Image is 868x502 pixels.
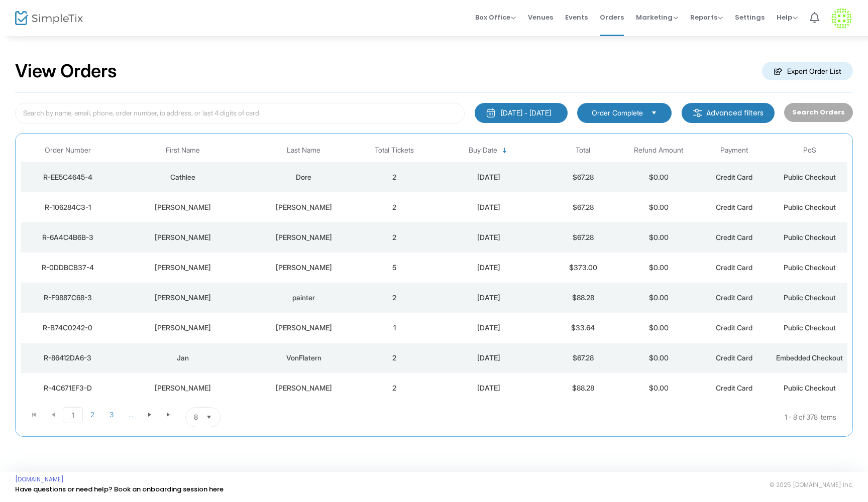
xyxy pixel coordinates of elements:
[784,323,836,332] span: Public Checkout
[357,313,432,343] td: 1
[546,313,621,343] td: $33.64
[15,103,465,123] input: Search by name, email, phone, order number, ip address, or last 4 digits of card
[357,283,432,313] td: 2
[716,203,752,211] span: Credit Card
[23,383,113,393] div: R-4C671EF3-D
[118,353,249,363] div: Jan
[803,146,816,155] span: PoS
[287,146,320,155] span: Last Name
[735,5,765,30] span: Settings
[716,323,752,332] span: Credit Card
[716,384,752,392] span: Credit Card
[435,232,542,242] div: 10/15/2025
[682,103,775,123] m-button: Advanced filters
[118,232,249,242] div: Patricia
[118,202,249,212] div: Mariana
[23,323,113,333] div: R-B74C0242-0
[23,232,113,242] div: R-6A4C4B6B-3
[621,283,696,313] td: $0.00
[253,293,354,303] div: painter
[716,293,752,302] span: Credit Card
[546,222,621,253] td: $67.28
[357,192,432,222] td: 2
[501,147,509,155] span: Sortable
[486,108,496,118] img: monthly
[102,407,121,422] span: Page 3
[716,233,752,241] span: Credit Card
[475,13,516,22] span: Box Office
[621,343,696,373] td: $0.00
[784,233,836,241] span: Public Checkout
[118,263,249,273] div: Kelly
[83,407,102,422] span: Page 2
[621,222,696,253] td: $0.00
[253,263,354,273] div: Slagley
[45,146,91,155] span: Order Number
[253,172,354,182] div: Dore
[435,202,542,212] div: 10/15/2025
[320,407,836,427] kendo-pager-info: 1 - 8 of 378 items
[357,222,432,253] td: 2
[159,407,178,422] span: Go to the last page
[592,108,643,118] span: Order Complete
[253,353,354,363] div: VonFlatern
[546,162,621,192] td: $67.28
[140,407,159,422] span: Go to the next page
[15,475,64,483] a: [DOMAIN_NAME]
[357,373,432,403] td: 2
[435,172,542,182] div: 10/15/2025
[546,283,621,313] td: $88.28
[253,232,354,242] div: Hughes
[770,481,853,489] span: © 2025 [DOMAIN_NAME] Inc.
[253,323,354,333] div: Pearce
[716,353,752,362] span: Credit Card
[253,383,354,393] div: Woltman
[784,173,836,181] span: Public Checkout
[435,263,542,273] div: 10/15/2025
[15,484,224,494] a: Have questions or need help? Book an onboarding session here
[118,323,249,333] div: Margo
[777,13,798,22] span: Help
[720,146,748,155] span: Payment
[621,253,696,283] td: $0.00
[784,203,836,211] span: Public Checkout
[762,62,853,80] m-button: Export Order List
[693,108,703,118] img: filter
[690,13,723,22] span: Reports
[716,263,752,272] span: Credit Card
[647,107,661,118] button: Select
[63,407,83,423] span: Page 1
[784,263,836,272] span: Public Checkout
[23,263,113,273] div: R-0DDBCB37-4
[357,253,432,283] td: 5
[166,146,200,155] span: First Name
[600,5,624,30] span: Orders
[253,202,354,212] div: Yonce
[621,139,696,162] th: Refund Amount
[784,384,836,392] span: Public Checkout
[435,293,542,303] div: 10/15/2025
[528,5,553,30] span: Venues
[118,383,249,393] div: Mary
[23,202,113,212] div: R-106284C3-1
[194,412,198,422] span: 8
[435,323,542,333] div: 10/15/2025
[118,293,249,303] div: pamela
[435,353,542,363] div: 10/15/2025
[475,103,568,123] button: [DATE] - [DATE]
[501,108,551,118] div: [DATE] - [DATE]
[121,407,140,422] span: Page 4
[546,253,621,283] td: $373.00
[546,343,621,373] td: $67.28
[636,13,678,22] span: Marketing
[776,353,843,362] span: Embedded Checkout
[357,343,432,373] td: 2
[621,192,696,222] td: $0.00
[21,139,847,403] div: Data table
[146,411,154,419] span: Go to the next page
[23,172,113,182] div: R-EE5C4645-4
[23,293,113,303] div: R-F9887C68-3
[546,192,621,222] td: $67.28
[357,162,432,192] td: 2
[202,408,216,427] button: Select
